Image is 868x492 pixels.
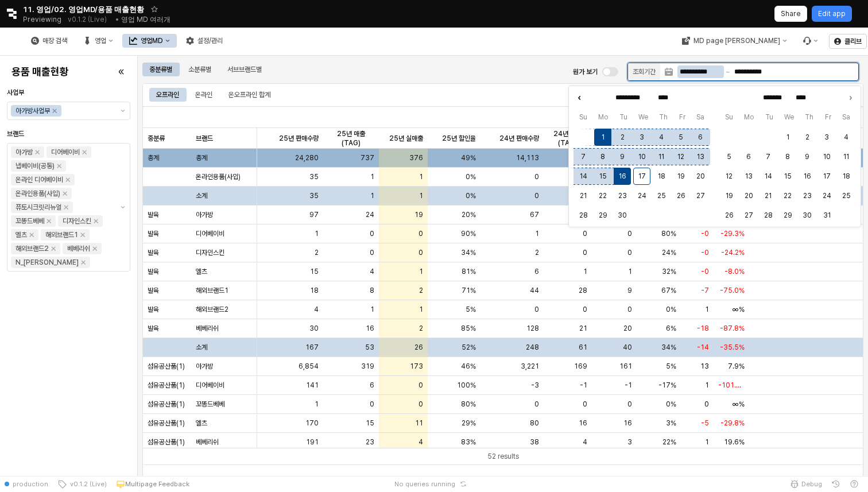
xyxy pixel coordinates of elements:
span: 1 [583,267,587,276]
span: 20 [623,324,632,333]
span: 376 [409,153,423,162]
button: 2025-09-27 [692,187,709,204]
span: 25년 실매출 [389,134,423,143]
span: 디자인스킨 [196,248,224,257]
span: 5% [666,362,676,371]
span: We [778,111,799,123]
div: Remove 아가방사업부 [52,109,57,113]
button: 2025-09-09 [614,148,631,165]
span: 248 [526,343,539,352]
div: Menu item 6 [796,34,824,48]
button: 2025-10-05 [720,148,738,165]
div: Remove 온라인 디어베이비 [65,177,70,182]
span: 0 [370,229,374,238]
div: 아가방사업부 [15,105,50,117]
button: 2025-09-13 [692,148,709,165]
span: 총계 [148,153,159,162]
span: 디어베이비 [196,229,224,238]
span: 4 [370,267,374,276]
div: Remove 퓨토시크릿리뉴얼 [64,205,68,210]
span: 1 [370,172,374,181]
span: 베베리쉬 [196,324,219,333]
button: Add app to favorites [149,3,160,15]
span: 1 [419,172,423,181]
span: Fr [673,111,691,123]
span: 53 [365,343,374,352]
div: 해외브랜드2 [15,243,49,254]
span: 0 [534,172,539,181]
button: 2025-09-28 [575,207,592,224]
span: • [115,15,119,24]
span: -0 [701,267,709,276]
span: 발육 [148,267,159,276]
span: 0 [627,248,632,257]
button: History [827,476,845,492]
span: 아가방 [196,210,213,219]
span: 52% [462,343,476,352]
button: 2025-10-06 [740,148,757,165]
button: 2025-10-09 [799,148,816,165]
button: Multipage Feedback [111,476,194,492]
div: MD page [PERSON_NAME] [693,37,780,45]
span: 0 [418,248,423,257]
div: 설정/관리 [197,37,223,45]
div: 조회기간 [633,66,656,78]
span: 해외브랜드1 [196,286,228,295]
button: 2025-09-23 [614,187,631,204]
span: 28 [579,286,587,295]
div: 퓨토시크릿리뉴얼 [15,202,61,213]
button: 2025-09-04 [653,129,670,146]
button: MD page [PERSON_NAME] [675,34,793,48]
span: Mo [592,111,613,123]
button: 2025-09-29 [594,207,611,224]
span: 25년 할인율 [442,134,476,143]
div: 베베리쉬 [67,243,90,254]
span: 25년 매출 (TAG) [328,129,374,148]
span: 128 [526,324,539,333]
span: 21 [579,324,587,333]
span: 319 [361,362,374,371]
button: 2025-10-03 [818,129,835,146]
div: 영업MD [141,37,163,45]
span: 0 [627,305,632,314]
button: 제안 사항 표시 [116,102,130,119]
span: 16 [366,324,374,333]
div: N_[PERSON_NAME] [15,257,79,268]
div: 온라인 디어베이비 [15,174,63,185]
span: 30 [309,324,319,333]
span: 온라인용품(사입) [196,172,241,181]
span: 5% [466,305,476,314]
span: 브랜드 [196,134,213,143]
span: 26 [414,343,423,352]
span: 0% [466,191,476,200]
button: 2025-09-22 [594,187,611,204]
button: 매장 검색 [24,34,74,48]
span: Tu [759,111,778,123]
button: 2025-10-13 [740,168,757,185]
button: 2025-10-10 [818,148,835,165]
span: 0% [466,172,476,181]
div: 온오프라인 합계 [222,88,277,102]
span: v0.1.2 (Live) [67,479,107,489]
span: 737 [361,153,374,162]
span: 141 [306,381,319,390]
button: Next month [844,92,856,103]
span: 발육 [148,324,159,333]
div: 꼬똥드베베 [15,215,44,227]
button: 2025-09-02 [614,129,631,146]
span: 4 [314,305,319,314]
button: 2025-10-20 [740,187,757,204]
button: 2025-10-08 [779,148,796,165]
button: 2025-10-23 [799,187,816,204]
span: 섬유공산품(1) [148,362,185,371]
span: 사업부 [7,88,24,96]
span: 34% [661,343,676,352]
div: Remove 디자인스킨 [94,219,98,223]
span: Mo [738,111,759,123]
button: 2025-10-29 [779,207,796,224]
span: 1 [370,191,374,200]
button: 제안 사항 표시 [116,144,130,271]
button: 2025-10-16 [799,168,816,185]
button: 설정/관리 [179,34,230,48]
